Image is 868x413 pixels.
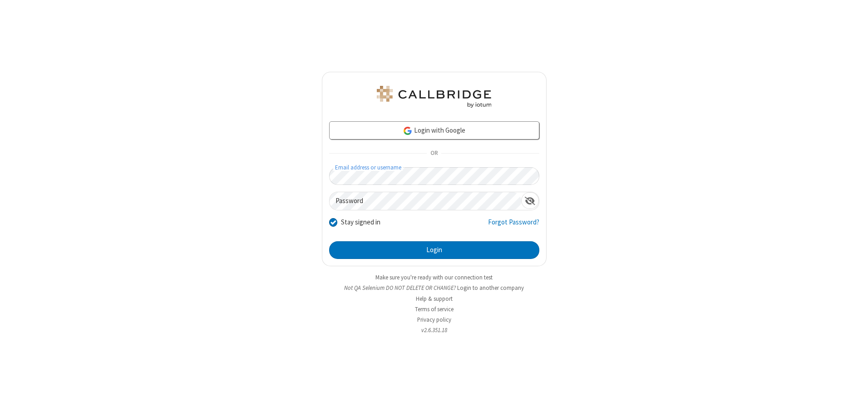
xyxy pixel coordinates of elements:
a: Help & support [416,295,453,303]
a: Login with Google [329,121,539,139]
li: v2.6.351.18 [322,326,547,334]
a: Forgot Password? [488,217,539,234]
span: OR [427,147,441,160]
button: Login [329,241,539,259]
a: Make sure you're ready with our connection test [375,274,493,281]
input: Email address or username [329,167,539,185]
button: Login to another company [457,284,524,292]
div: Show password [521,192,539,209]
input: Password [330,192,521,210]
a: Terms of service [415,305,454,313]
li: Not QA Selenium DO NOT DELETE OR CHANGE? [322,284,547,292]
label: Stay signed in [341,217,380,228]
img: google-icon.png [403,126,413,136]
a: Privacy policy [417,316,451,323]
img: QA Selenium DO NOT DELETE OR CHANGE [375,86,493,108]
